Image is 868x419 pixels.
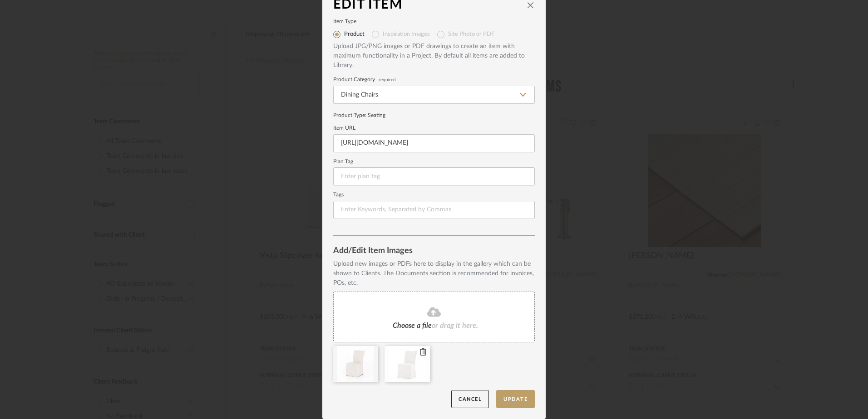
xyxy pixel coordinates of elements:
label: Item Type [333,19,535,24]
span: required [379,78,396,82]
mat-radio-group: Select item type [333,27,535,42]
div: Upload new images or PDFs here to display in the gallery which can be shown to Clients. The Docum... [333,259,535,288]
label: Product [344,31,365,38]
div: Add/Edit Item Images [333,247,535,256]
span: Choose a file [393,322,432,329]
input: Type a category to search and select [333,86,535,104]
span: : Seating [365,112,385,118]
input: Enter Keywords, Separated by Commas [333,201,535,219]
div: Product Type [333,111,535,119]
input: Enter plan tag [333,167,535,185]
button: Cancel [451,390,489,409]
button: Update [496,390,535,409]
label: Tags [333,193,535,197]
label: Item URL [333,126,535,131]
div: Upload JPG/PNG images or PDF drawings to create an item with maximum functionality in a Project. ... [333,42,535,70]
label: Product Category [333,78,535,82]
input: Enter URL [333,134,535,152]
label: Plan Tag [333,160,535,164]
button: close [527,1,535,9]
span: or drag it here. [432,322,478,329]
